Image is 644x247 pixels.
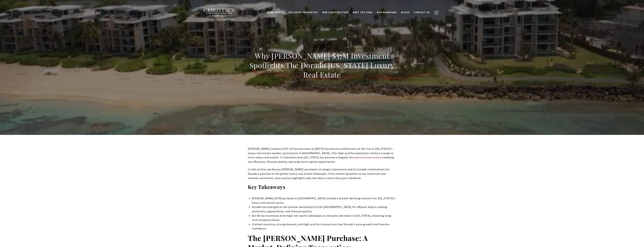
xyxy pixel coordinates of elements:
[351,9,375,16] a: Meet the Team
[377,11,397,14] span: Our Advantage
[248,167,396,180] p: In this article, we discuss [PERSON_NAME] purchase’s strategic importance and its broader implica...
[399,9,412,16] a: Blogs
[203,8,235,17] img: Christie's International Real Estate black text logo
[320,9,351,16] a: New Construction
[353,156,384,159] a: sophisticated investors
[252,205,396,213] p: Dorado has emerged as the premier destination in the [GEOGRAPHIC_DATA] for affluent buyers seekin...
[248,147,396,164] p: [PERSON_NAME] landmark $37 million purchase in [DATE] has become emblematic of the rise of [US_ST...
[375,9,399,16] a: Our Advantage
[414,11,430,14] span: Contact Us
[248,183,285,190] strong: Key Takeaways
[252,196,396,205] p: [PERSON_NAME] $37M purchase in [GEOGRAPHIC_DATA] marked a market-defining moment for [US_STATE]’s...
[265,9,287,16] a: Home Search
[252,214,396,222] p: Act 60 tax incentives drive high-net-worth individuals to relocate and invest in [US_STATE], boos...
[322,11,348,14] span: New Construction
[248,51,396,79] h1: Why [PERSON_NAME] $37M Investment Spotlights The Dorado [US_STATE] Luxury Real Estate
[286,9,320,16] a: Exclusive Properties
[252,222,396,231] p: Limited inventory, strong demand, and high-profile transactions fuel Dorado's price growth and in...
[401,11,410,14] span: Blogs
[289,11,318,14] span: Exclusive Properties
